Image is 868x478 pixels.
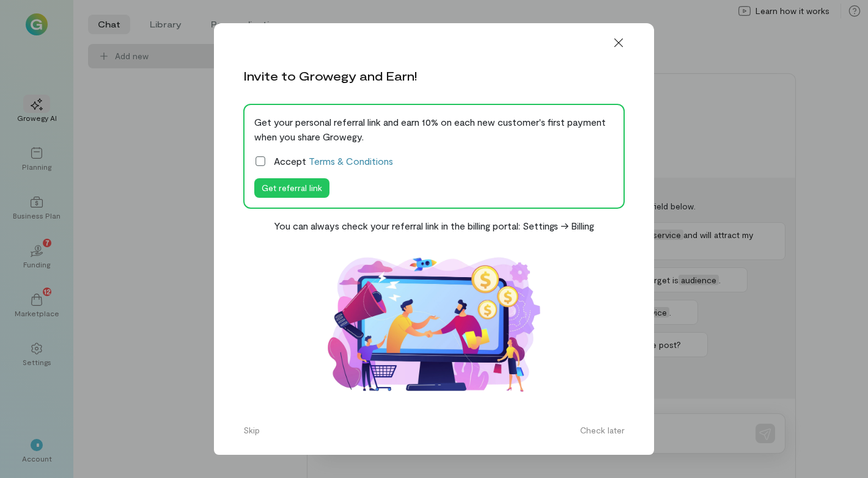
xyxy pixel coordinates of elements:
[309,155,393,167] a: Terms & Conditions
[274,219,594,233] div: You can always check your referral link in the billing portal: Settings -> Billing
[312,243,556,406] img: Affiliate
[274,154,393,168] span: Accept
[236,421,267,440] button: Skip
[573,421,632,440] button: Check later
[243,67,417,84] div: Invite to Growegy and Earn!
[254,178,329,198] button: Get referral link
[254,115,614,144] div: Get your personal referral link and earn 10% on each new customer's first payment when you share ...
